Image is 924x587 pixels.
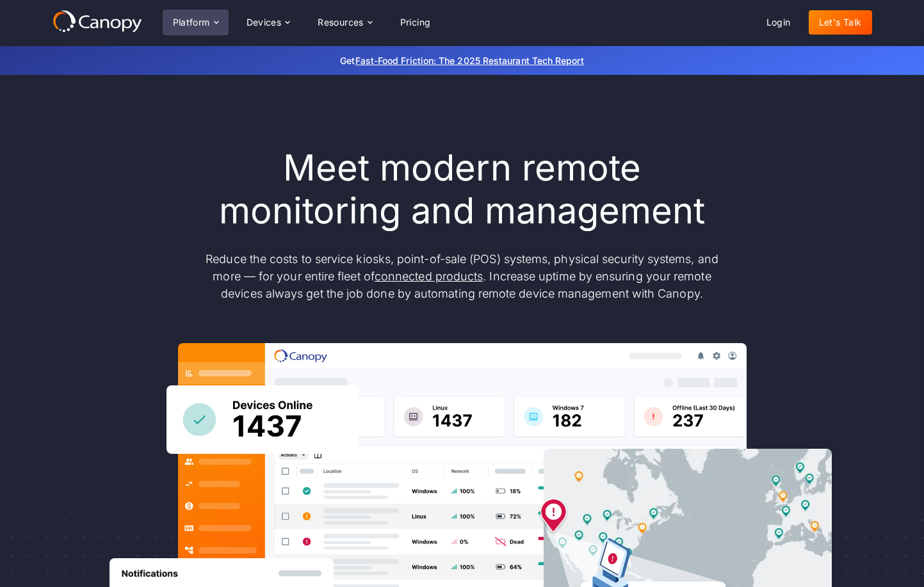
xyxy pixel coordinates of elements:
[375,269,483,283] a: connected products
[390,10,441,35] a: Pricing
[236,10,300,35] div: Devices
[163,10,229,35] div: Platform
[756,10,801,35] a: Login
[307,10,382,35] div: Resources
[247,18,282,27] div: Devices
[166,385,359,454] img: Canopy sees how many devices are online
[149,54,776,67] p: Get
[193,147,731,232] h1: Meet modern remote monitoring and management
[355,55,584,66] a: Fast-Food Friction: The 2025 Restaurant Tech Report
[318,18,364,27] div: Resources
[809,10,872,35] a: Let's Talk
[173,18,210,27] div: Platform
[193,250,731,302] p: Reduce the costs to service kiosks, point-of-sale (POS) systems, physical security systems, and m...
